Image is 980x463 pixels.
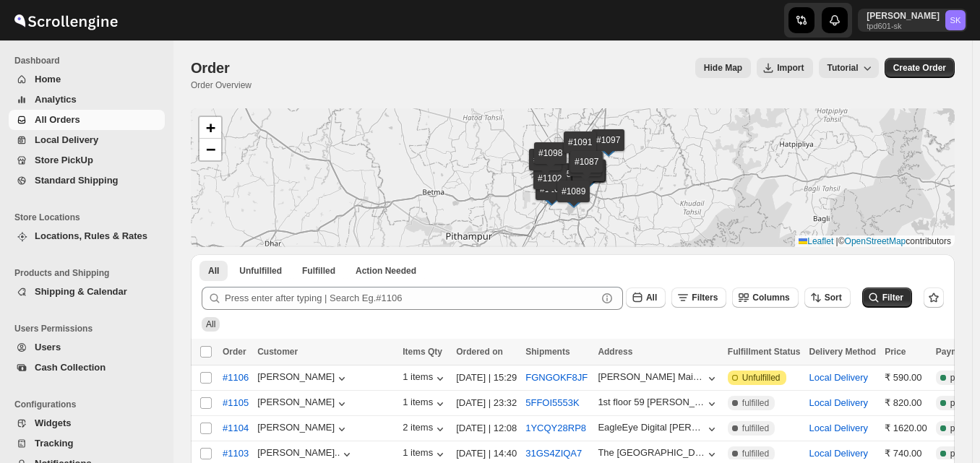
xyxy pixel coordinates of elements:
span: Unfulfilled [239,265,282,277]
span: All [206,319,215,329]
span: Ordered on [456,347,503,357]
div: [PERSON_NAME] [257,397,349,411]
span: Hide Map [704,62,742,74]
img: Marker [598,141,619,157]
a: OpenStreetMap [845,236,906,246]
button: Analytics [9,90,165,110]
button: Import [757,58,812,78]
span: Store PickUp [35,155,93,165]
span: Unfulfilled [742,372,781,384]
img: Marker [538,179,560,195]
div: ₹ 740.00 [885,446,927,461]
span: fulfilled [742,448,769,459]
span: Customer [257,347,298,357]
span: Cash Collection [35,362,106,373]
span: Analytics [35,94,77,105]
div: © contributors [795,235,955,248]
span: Sort [825,293,842,303]
a: Leaflet [799,236,833,246]
span: Shipping & Calendar [35,286,127,297]
button: All [199,261,228,281]
img: Marker [563,192,585,208]
span: paid [950,372,967,384]
a: Zoom out [199,139,221,160]
button: [PERSON_NAME] [257,371,349,386]
button: [PERSON_NAME] Main AB Road [PERSON_NAME] [598,371,718,386]
button: FGNGOKF8JF [525,372,588,383]
div: ₹ 820.00 [885,396,927,410]
button: Filter [862,287,912,308]
button: #1105 [214,391,257,415]
button: ActionNeeded [347,261,425,281]
button: EagleEye Digital [PERSON_NAME] Extension [GEOGRAPHIC_DATA][PERSON_NAME] [598,422,718,436]
span: Widgets [35,417,71,428]
button: Local Delivery [809,423,868,433]
span: Standard Shipping [35,175,119,186]
span: Address [598,347,632,357]
button: 1 items [403,447,447,462]
button: Sort [804,287,851,308]
span: paid [950,423,967,434]
img: Marker [540,154,562,170]
span: paid [950,397,967,409]
button: 2 items [403,422,447,436]
button: 1 items [403,397,447,411]
button: Home [9,69,165,90]
span: #1103 [223,446,249,461]
img: Marker [541,190,562,206]
button: [PERSON_NAME] [257,422,349,436]
div: The [GEOGRAPHIC_DATA][GEOGRAPHIC_DATA][PERSON_NAME] [PERSON_NAME][GEOGRAPHIC_DATA] [598,447,704,458]
span: Products and Shipping [14,267,166,279]
text: SK [950,16,961,25]
span: Users [35,342,61,352]
img: Marker [575,166,596,182]
button: [PERSON_NAME].. [257,447,354,462]
img: Marker [578,171,600,187]
button: Map action label [695,58,751,78]
button: Unfulfilled [231,261,291,281]
div: ₹ 1620.00 [885,421,927,436]
button: Tutorial [819,58,879,78]
div: [PERSON_NAME].. [257,447,340,458]
button: 1 items [403,371,447,386]
img: Marker [534,160,556,176]
div: [PERSON_NAME] Main AB Road [PERSON_NAME] [598,371,704,382]
a: Zoom in [199,117,221,139]
span: paid [950,448,967,459]
span: Delivery Method [809,347,876,357]
button: Create custom order [885,58,955,78]
span: Store Locations [14,212,166,223]
button: 31GS4ZIQA7 [525,448,582,459]
span: Dashboard [14,55,166,66]
span: Fulfillment Status [728,347,801,357]
button: Local Delivery [809,448,868,459]
span: Locations, Rules & Rates [35,230,147,241]
span: #1106 [223,371,249,385]
span: Users Permissions [14,323,166,334]
span: Home [35,74,61,85]
span: Configurations [14,399,166,410]
div: [DATE] | 15:29 [456,371,517,385]
button: 1YCQY28RP8 [525,423,586,433]
div: [DATE] | 23:32 [456,396,517,410]
span: | [836,236,838,246]
button: Tracking [9,433,165,454]
input: Press enter after typing | Search Eg.#1106 [225,287,597,310]
div: EagleEye Digital [PERSON_NAME] Extension [GEOGRAPHIC_DATA][PERSON_NAME] [598,422,704,433]
button: All [626,287,666,308]
span: fulfilled [742,397,769,409]
span: Local Delivery [35,134,98,145]
span: Order [223,347,246,357]
div: [DATE] | 12:08 [456,421,517,436]
span: Columns [752,293,789,303]
button: Local Delivery [809,397,868,408]
span: All [646,293,657,303]
span: Order [191,60,229,76]
img: Marker [576,163,598,178]
button: Local Delivery [809,372,868,383]
p: Order Overview [191,79,252,91]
